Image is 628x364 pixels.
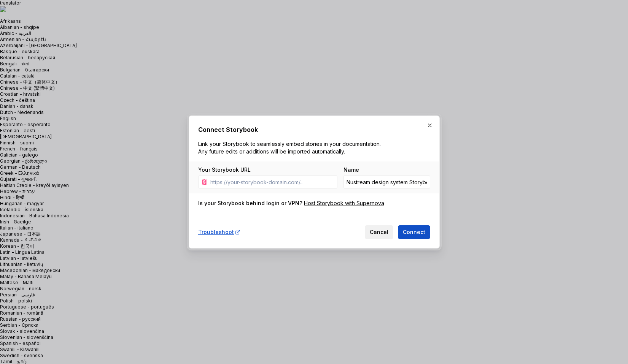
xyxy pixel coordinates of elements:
[304,199,384,207] a: Host Storybook with Supernova
[207,175,337,189] input: https://your-storybook-domain.com/...
[343,166,359,174] label: Name
[198,228,241,236] a: Troubleshoot
[198,125,430,134] h2: Connect Storybook
[198,166,251,174] label: Your Storybook URL
[198,140,384,155] p: Link your Storybook to seamlessly embed stories in your documentation. Any future edits or additi...
[365,225,393,239] button: Cancel
[343,175,430,189] input: Custom Storybook Name
[370,228,388,236] span: Cancel
[198,199,302,207] div: Is your Storybook behind login or VPN?
[398,225,430,239] button: Connect
[403,228,425,236] span: Connect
